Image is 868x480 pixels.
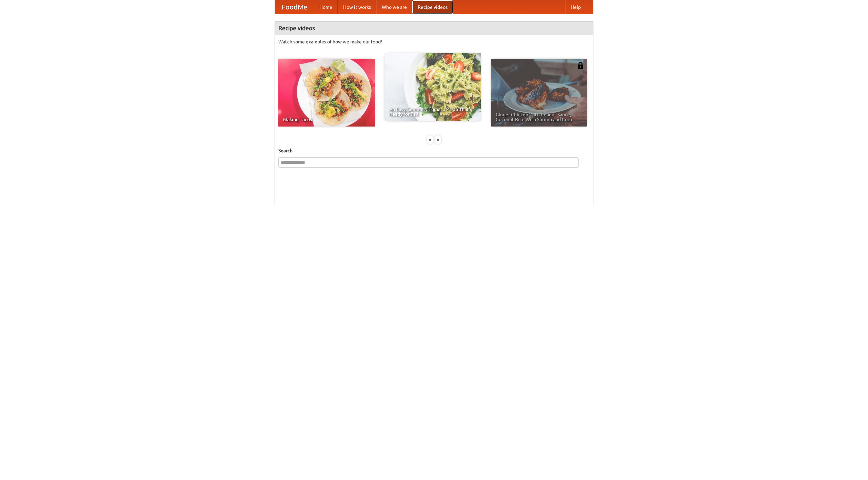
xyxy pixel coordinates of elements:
span: An Easy, Summery Tomato Pasta That's Ready for Fall [389,107,476,116]
p: Watch some examples of how we make our food! [278,38,590,45]
span: Making Tacos [283,117,370,122]
a: Who we are [376,0,412,14]
div: » [435,135,441,144]
a: Home [314,0,338,14]
h5: Search [278,147,590,154]
a: Making Tacos [278,59,375,127]
a: An Easy, Summery Tomato Pasta That's Ready for Fall [384,53,481,121]
a: Recipe videos [412,0,453,14]
a: Help [565,0,586,14]
a: FoodMe [275,0,314,14]
div: « [427,135,433,144]
h4: Recipe videos [275,21,593,35]
img: 483408.png [577,62,584,69]
a: How it works [338,0,376,14]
